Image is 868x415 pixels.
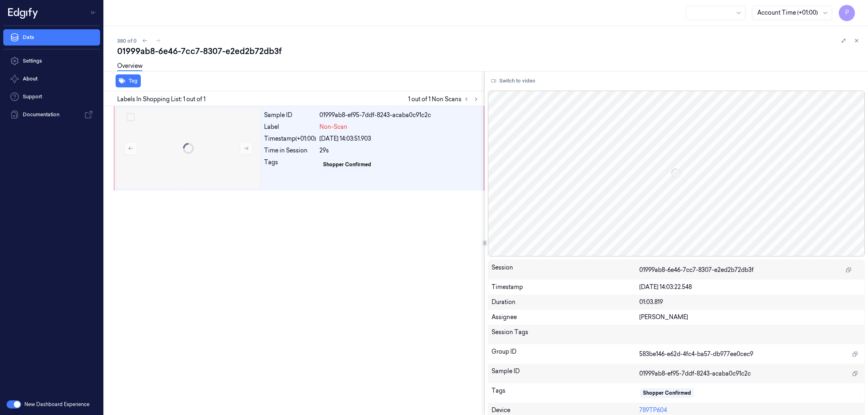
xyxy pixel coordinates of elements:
button: Switch to video [488,74,539,87]
div: Shopper Confirmed [643,389,691,397]
div: Timestamp [492,283,639,291]
div: [DATE] 14:03:51.903 [319,135,479,143]
div: Tags [264,158,316,171]
div: Shopper Confirmed [323,161,371,168]
div: 01999ab8-ef95-7ddf-8243-acaba0c91c2c [319,111,479,120]
button: Tag [116,74,141,87]
div: 29s [319,146,479,155]
a: Documentation [3,106,100,123]
div: [DATE] 14:03:22.548 [639,283,861,291]
div: Duration [492,298,639,306]
button: About [3,71,100,87]
span: 1 out of 1 Non Scans [408,94,481,104]
div: Time in Session [264,146,316,155]
div: Tags [492,387,639,400]
button: P [839,5,855,21]
div: 789TP604 [639,406,861,415]
span: Labels In Shopping List: 1 out of 1 [117,95,206,104]
div: Session Tags [492,328,639,341]
span: 01999ab8-6e46-7cc7-8307-e2ed2b72db3f [639,266,754,274]
div: Assignee [492,313,639,322]
a: Settings [3,53,100,69]
div: Timestamp (+01:00) [264,135,316,143]
div: 01999ab8-6e46-7cc7-8307-e2ed2b72db3f [117,46,861,57]
div: [PERSON_NAME] [639,313,861,322]
div: Sample ID [264,111,316,120]
div: Group ID [492,348,639,361]
div: Label [264,123,316,131]
a: Overview [117,62,142,71]
button: Select row [127,113,135,121]
span: Non-Scan [319,123,348,131]
div: Sample ID [492,367,639,380]
a: Data [3,29,100,46]
span: 380 of 0 [117,37,137,44]
button: Toggle Navigation [87,6,100,19]
span: 01999ab8-ef95-7ddf-8243-acaba0c91c2c [639,369,751,378]
div: Device [492,406,639,415]
div: Session [492,263,639,276]
div: 01:03.819 [639,298,861,306]
a: Support [3,89,100,105]
span: 583be146-e62d-4fc4-ba57-db977ee0cec9 [639,350,753,359]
